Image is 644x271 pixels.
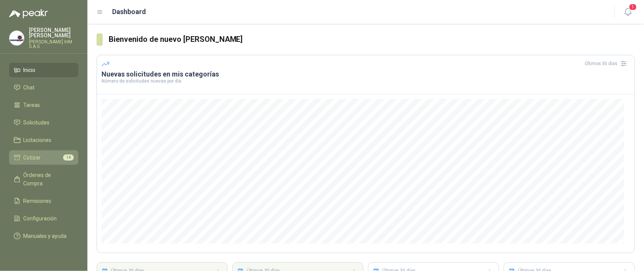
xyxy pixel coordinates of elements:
[63,155,74,161] span: 14
[29,27,78,38] p: [PERSON_NAME] [PERSON_NAME]
[24,171,71,188] span: Órdenes de Compra
[109,33,635,45] h3: Bienvenido de nuevo [PERSON_NAME]
[9,98,78,112] a: Tareas
[9,80,78,95] a: Chat
[9,168,78,191] a: Órdenes de Compra
[24,214,57,223] span: Configuración
[113,6,146,17] h1: Dashboard
[29,40,78,49] p: [PERSON_NAME] IHM S.A.S
[24,197,52,205] span: Remisiones
[24,232,67,240] span: Manuales y ayuda
[9,133,78,147] a: Licitaciones
[10,31,24,45] img: Company Logo
[24,136,52,144] span: Licitaciones
[24,118,50,127] span: Solicitudes
[621,5,635,19] button: 1
[629,3,637,11] span: 1
[9,63,78,77] a: Inicio
[24,153,41,162] span: Cotizar
[24,83,35,92] span: Chat
[9,229,78,243] a: Manuales y ayuda
[102,79,630,83] p: Número de solicitudes nuevas por día
[9,9,48,18] img: Logo peakr
[24,66,36,74] span: Inicio
[9,150,78,165] a: Cotizar14
[102,70,630,79] h3: Nuevas solicitudes en mis categorías
[9,211,78,226] a: Configuración
[9,194,78,208] a: Remisiones
[24,101,40,109] span: Tareas
[9,115,78,130] a: Solicitudes
[585,57,630,70] div: Últimos 30 días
